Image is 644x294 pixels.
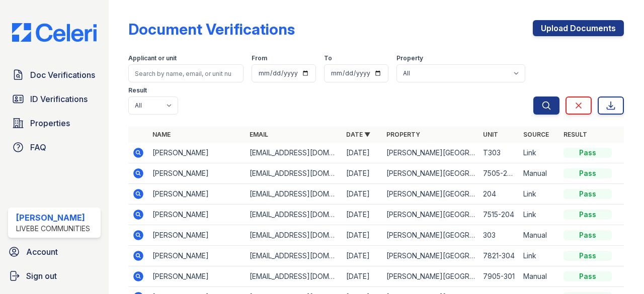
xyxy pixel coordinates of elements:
div: Pass [563,189,612,199]
td: T303 [479,143,519,163]
td: [EMAIL_ADDRESS][DOMAIN_NAME] [246,163,342,184]
span: Properties [30,117,70,129]
span: Account [26,246,58,258]
td: Manual [519,163,559,184]
span: Sign out [26,270,57,282]
a: Name [152,131,171,138]
td: [PERSON_NAME] [148,225,245,246]
td: 204 [479,184,519,205]
td: 303 [479,225,519,246]
td: [DATE] [342,266,382,287]
td: [EMAIL_ADDRESS][DOMAIN_NAME] [246,143,342,163]
a: Date ▼ [346,131,370,138]
a: Properties [8,113,101,133]
div: Pass [563,148,612,158]
a: Sign out [4,266,105,286]
a: Property [386,131,420,138]
td: [PERSON_NAME] [148,246,245,266]
td: [EMAIL_ADDRESS][DOMAIN_NAME] [246,266,342,287]
td: Link [519,184,559,205]
div: LiveBe Communities [16,224,90,234]
td: [DATE] [342,163,382,184]
td: Link [519,246,559,266]
td: [DATE] [342,246,382,266]
td: [PERSON_NAME][GEOGRAPHIC_DATA] [382,205,479,225]
td: Manual [519,225,559,246]
label: To [324,54,332,62]
input: Search by name, email, or unit number [128,64,244,82]
td: [PERSON_NAME][GEOGRAPHIC_DATA] [382,184,479,205]
label: Applicant or unit [128,54,177,62]
span: ID Verifications [30,93,88,105]
a: Unit [483,131,498,138]
td: 7905-301 [479,266,519,287]
div: Document Verifications [128,20,295,38]
a: Email [250,131,268,138]
td: [EMAIL_ADDRESS][DOMAIN_NAME] [246,184,342,205]
a: Source [523,131,549,138]
td: [PERSON_NAME] [148,184,245,205]
div: Pass [563,271,612,281]
a: Result [563,131,587,138]
td: 7505-203 [479,163,519,184]
td: [PERSON_NAME] [148,163,245,184]
td: Link [519,143,559,163]
td: [PERSON_NAME][GEOGRAPHIC_DATA] [382,163,479,184]
a: FAQ [8,137,101,157]
td: Manual [519,266,559,287]
td: 7821-304 [479,246,519,266]
a: ID Verifications [8,89,101,109]
td: [DATE] [342,225,382,246]
a: Doc Verifications [8,65,101,85]
div: Pass [563,230,612,240]
label: Property [396,54,423,62]
td: [PERSON_NAME] [148,143,245,163]
a: Account [4,242,105,262]
img: CE_Logo_Blue-a8612792a0a2168367f1c8372b55b34899dd931a85d93a1a3d3e32e68fde9ad4.png [4,23,105,42]
span: Doc Verifications [30,69,95,81]
a: Upload Documents [533,20,624,36]
td: [EMAIL_ADDRESS][DOMAIN_NAME] [246,225,342,246]
div: Pass [563,251,612,261]
td: [PERSON_NAME] [148,205,245,225]
td: [PERSON_NAME][GEOGRAPHIC_DATA] [382,225,479,246]
td: [PERSON_NAME][GEOGRAPHIC_DATA] [382,143,479,163]
td: [PERSON_NAME] [148,266,245,287]
td: 7515-204 [479,205,519,225]
span: FAQ [30,141,46,153]
div: Pass [563,168,612,178]
td: [PERSON_NAME][GEOGRAPHIC_DATA] [382,266,479,287]
div: Pass [563,210,612,220]
td: Link [519,205,559,225]
label: Result [128,86,147,94]
td: [EMAIL_ADDRESS][DOMAIN_NAME] [246,246,342,266]
td: [DATE] [342,205,382,225]
td: [EMAIL_ADDRESS][DOMAIN_NAME] [246,205,342,225]
div: [PERSON_NAME] [16,212,90,224]
label: From [252,54,267,62]
td: [DATE] [342,143,382,163]
td: [PERSON_NAME][GEOGRAPHIC_DATA] [382,246,479,266]
td: [DATE] [342,184,382,205]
